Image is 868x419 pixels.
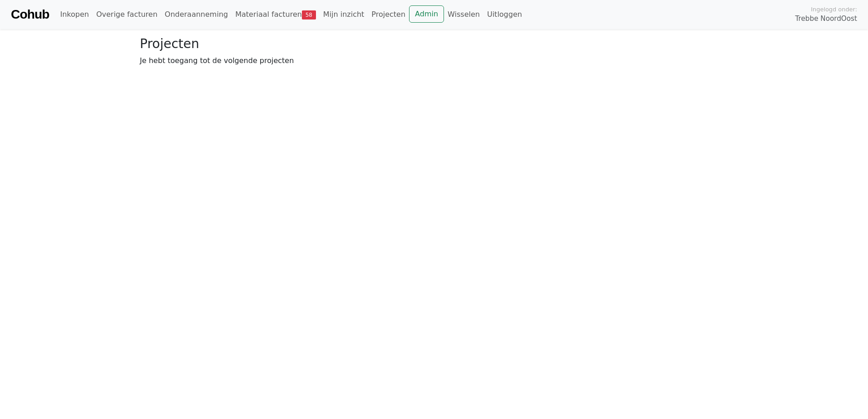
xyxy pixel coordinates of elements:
[320,5,368,24] a: Mijn inzicht
[444,5,483,24] a: Wisselen
[232,5,320,24] a: Materiaal facturen58
[409,5,444,23] a: Admin
[483,5,526,24] a: Uitloggen
[93,5,161,24] a: Overige facturen
[11,4,49,25] a: Cohub
[56,5,92,24] a: Inkopen
[368,5,409,24] a: Projecten
[795,14,857,24] span: Trebbe NoordOost
[140,36,728,52] h3: Projecten
[161,5,232,24] a: Onderaanneming
[140,55,728,66] p: Je hebt toegang tot de volgende projecten
[811,5,857,14] span: Ingelogd onder:
[302,10,316,19] span: 58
